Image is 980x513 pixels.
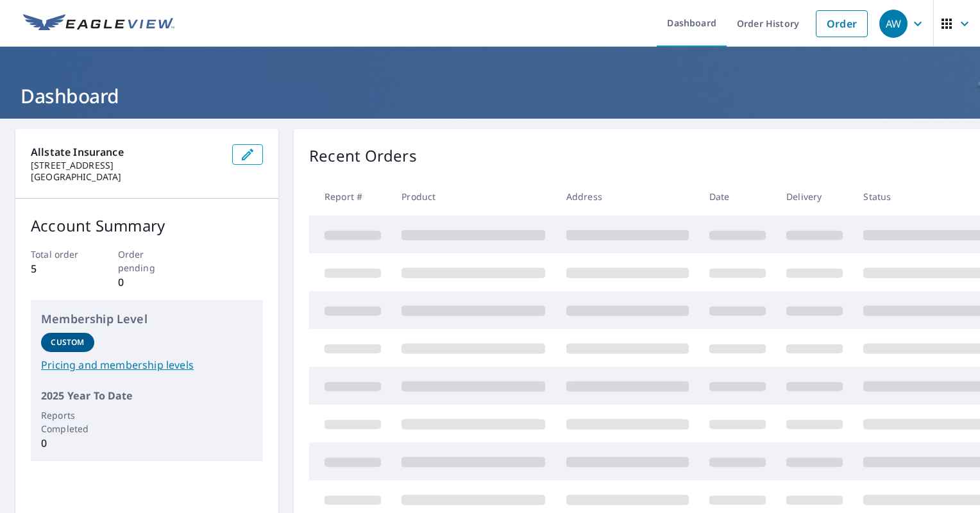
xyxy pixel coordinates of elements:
a: Pricing and membership levels [41,357,253,373]
p: Total order [31,248,89,261]
p: [STREET_ADDRESS] [31,160,222,171]
p: 0 [118,274,176,290]
th: Date [699,178,776,215]
p: 5 [31,261,89,276]
a: Order [816,10,868,37]
p: Reports Completed [41,408,94,435]
th: Product [391,178,555,215]
p: Allstate Insurance [31,144,222,160]
p: Custom [51,337,84,348]
img: EV Logo [23,14,174,33]
p: 0 [41,435,94,451]
p: 2025 Year To Date [41,388,253,403]
p: Order pending [118,248,176,274]
th: Address [556,178,699,215]
div: AW [879,10,908,38]
th: Delivery [776,178,853,215]
p: Membership Level [41,310,253,328]
p: [GEOGRAPHIC_DATA] [31,171,222,183]
th: Report # [309,178,391,215]
h1: Dashboard [15,83,965,109]
p: Recent Orders [309,144,417,167]
p: Account Summary [31,214,263,237]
